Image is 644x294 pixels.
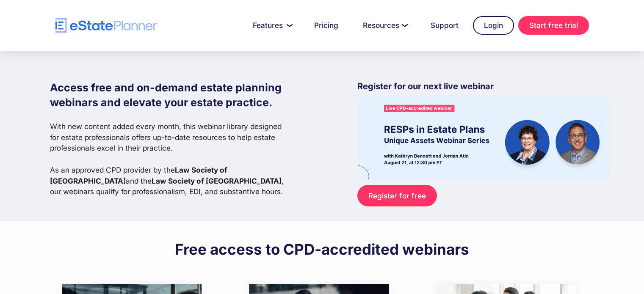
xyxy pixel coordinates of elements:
p: Register for our next live webinar [357,80,609,96]
h2: Free access to CPD-accredited webinars [175,240,469,258]
img: eState Academy webinar [357,96,609,179]
a: home [55,18,157,33]
a: Register for free [357,185,437,206]
strong: Law Society of [GEOGRAPHIC_DATA] [152,176,282,185]
a: Pricing [304,17,348,34]
a: Start free trial [518,16,589,35]
a: Login [473,16,514,35]
a: Features [243,17,300,34]
h1: Access free and on-demand estate planning webinars and elevate your estate practice. [50,80,290,110]
a: Support [420,17,469,34]
a: Resources [353,17,416,34]
p: With new content added every month, this webinar library designed for estate professionals offers... [50,121,290,197]
strong: Law Society of [GEOGRAPHIC_DATA] [50,165,227,185]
